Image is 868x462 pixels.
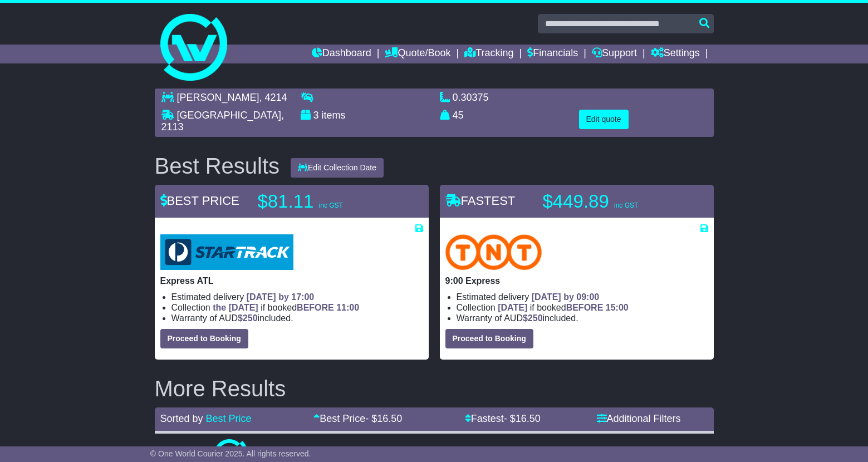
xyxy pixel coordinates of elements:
span: BEFORE [566,303,604,312]
div: Best Results [149,154,286,178]
button: Edit quote [579,110,629,129]
span: - $ [504,413,541,424]
p: 9:00 Express [445,276,708,286]
span: 3 [313,110,319,121]
a: Settings [651,45,700,63]
span: items [322,110,346,121]
span: 16.50 [516,413,541,424]
span: 15:00 [606,303,629,312]
span: 16.50 [377,413,402,424]
a: Additional Filters [597,413,681,424]
span: [DATE] by 09:00 [532,292,600,302]
span: $ [238,313,258,323]
span: 250 [528,313,543,323]
span: if booked [213,303,359,312]
a: Best Price- $16.50 [313,413,402,424]
span: 250 [243,313,258,323]
span: , 4214 [259,92,287,103]
span: [DATE] by 17:00 [247,292,315,302]
button: Proceed to Booking [445,329,533,348]
p: Express ATL [160,276,423,286]
span: FASTEST [445,194,516,208]
span: 0.30375 [453,92,489,103]
a: Dashboard [312,45,371,63]
h2: More Results [155,376,714,401]
a: Fastest- $16.50 [465,413,541,424]
li: Estimated delivery [457,292,708,302]
p: $81.11 [258,190,397,213]
span: Sorted by [160,413,203,424]
span: inc GST [614,201,638,209]
a: Financials [527,45,578,63]
span: - $ [365,413,402,424]
li: Estimated delivery [171,292,423,302]
p: $449.89 [543,190,682,213]
button: Edit Collection Date [291,158,384,178]
li: Collection [171,302,423,313]
button: Proceed to Booking [160,329,248,348]
a: Quote/Book [385,45,450,63]
span: BEST PRICE [160,194,239,208]
span: the [DATE] [213,303,258,312]
span: [GEOGRAPHIC_DATA] [177,110,281,121]
span: BEFORE [297,303,334,312]
span: if booked [498,303,628,312]
span: $ [523,313,543,323]
span: © One World Courier 2025. All rights reserved. [150,449,311,458]
li: Warranty of AUD included. [457,313,708,323]
span: 11:00 [336,303,359,312]
span: 45 [453,110,464,121]
li: Warranty of AUD included. [171,313,423,323]
span: inc GST [319,201,343,209]
li: Collection [457,302,708,313]
span: [DATE] [498,303,527,312]
a: Tracking [464,45,513,63]
img: StarTrack: Express ATL [160,234,293,270]
img: TNT Domestic: 9:00 Express [445,234,542,270]
span: , 2113 [161,110,284,133]
a: Support [592,45,637,63]
a: Best Price [206,413,252,424]
span: [PERSON_NAME] [177,92,259,103]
